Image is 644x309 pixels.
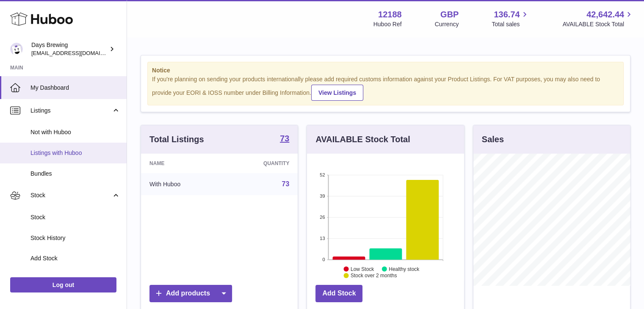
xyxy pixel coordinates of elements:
strong: Notice [152,66,619,74]
strong: GBP [440,9,459,20]
span: Stock History [30,234,120,242]
a: Add products [149,285,232,302]
a: 73 [280,134,289,144]
a: View Listings [311,85,363,101]
div: Currency [435,20,459,28]
th: Quantity [224,154,298,173]
span: [EMAIL_ADDRESS][DOMAIN_NAME] [31,50,124,56]
text: 0 [323,257,325,262]
span: Bundles [30,170,120,178]
div: Days Brewing [31,41,108,57]
span: Stock [30,191,111,199]
div: If you're planning on sending your products internationally please add required customs informati... [152,75,619,101]
span: AVAILABLE Stock Total [562,20,634,28]
strong: 73 [280,134,289,143]
a: Log out [10,277,116,292]
a: 136.74 Total sales [492,9,529,28]
td: With Huboo [141,173,224,195]
span: Total sales [492,20,529,28]
text: 26 [320,215,325,220]
span: Listings [30,107,111,115]
span: My Dashboard [30,84,120,92]
h3: Sales [482,134,504,145]
div: Huboo Ref [373,20,402,28]
span: Not with Huboo [30,128,120,136]
a: 42,642.44 AVAILABLE Stock Total [562,9,634,28]
span: 136.74 [494,9,520,20]
th: Name [141,154,224,173]
h3: Total Listings [149,134,204,145]
text: Stock over 2 months [351,273,397,279]
span: Stock [30,213,120,221]
h3: AVAILABLE Stock Total [315,134,410,145]
strong: 12188 [378,9,402,20]
text: Healthy stock [389,266,420,272]
a: Add Stock [315,285,362,302]
span: 42,642.44 [586,9,624,20]
span: Add Stock [30,254,120,262]
span: Listings with Huboo [30,149,120,157]
text: Low Stock [351,266,374,272]
text: 39 [320,193,325,199]
text: 13 [320,236,325,241]
a: 73 [282,180,290,188]
img: internalAdmin-12188@internal.huboo.com [10,43,23,55]
text: 52 [320,172,325,177]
